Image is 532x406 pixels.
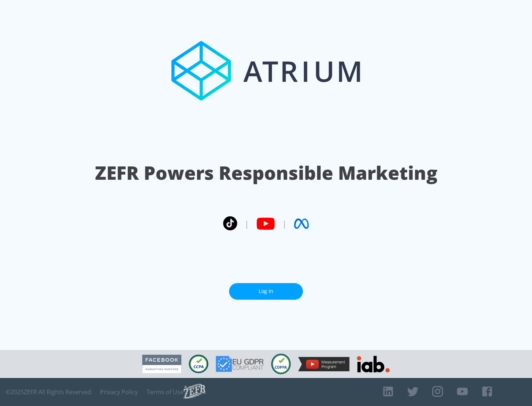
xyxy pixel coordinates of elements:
a: Privacy Policy [100,388,138,396]
span: © 2025 ZEFR All Rights Reserved [6,388,91,396]
span: | [245,218,249,229]
a: Log In [229,283,303,300]
img: CCPA Compliant [189,355,208,373]
img: IAB [357,356,390,372]
img: COPPA Compliant [271,354,291,374]
img: GDPR Compliant [216,356,264,372]
img: YouTube Measurement Program [298,357,349,371]
img: Facebook Marketing Partner [142,355,181,374]
span: | [282,218,287,229]
h1: ZEFR Powers Responsible Marketing [95,160,437,186]
a: Terms of Use [147,388,184,396]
